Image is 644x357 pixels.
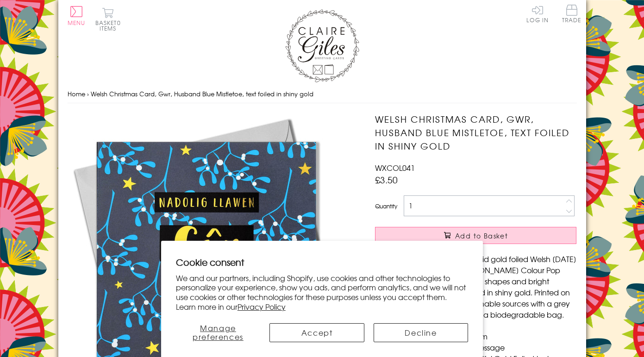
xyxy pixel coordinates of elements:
span: Menu [68,19,86,27]
label: Quantity [375,202,397,210]
h2: Cookie consent [176,256,469,269]
h1: Welsh Christmas Card, Gwr, Husband Blue Mistletoe, text foiled in shiny gold [375,113,576,152]
button: Add to Basket [375,227,576,244]
button: Accept [269,323,364,342]
span: Manage preferences [193,322,244,342]
a: Home [68,89,85,98]
p: We and our partners, including Shopify, use cookies and other technologies to personalize your ex... [176,273,469,312]
span: £3.50 [375,173,398,186]
img: Claire Giles Greetings Cards [285,9,359,82]
span: 0 items [100,19,121,32]
a: Trade [562,5,581,25]
span: Add to Basket [455,231,508,240]
span: Trade [562,5,581,23]
span: › [87,89,89,98]
button: Basket0 items [95,7,121,31]
a: Privacy Policy [238,301,286,312]
button: Decline [374,323,468,342]
button: Menu [68,6,86,25]
button: Manage preferences [176,323,261,342]
span: WXCOL041 [375,162,415,173]
span: Welsh Christmas Card, Gwr, Husband Blue Mistletoe, text foiled in shiny gold [91,89,313,98]
a: Log In [526,5,549,23]
nav: breadcrumbs [68,85,577,104]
